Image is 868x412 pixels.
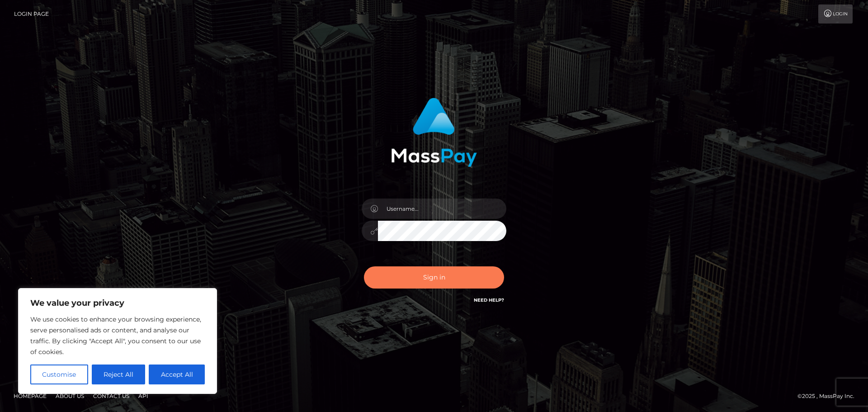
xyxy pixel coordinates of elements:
[90,389,133,403] a: Contact Us
[364,266,504,289] button: Sign in
[30,365,88,384] button: Customise
[797,391,861,401] div: © 2025 , MassPay Inc.
[18,288,217,394] div: We value your privacy
[52,389,88,403] a: About Us
[474,297,504,303] a: Need Help?
[378,199,506,219] input: Username...
[14,5,49,24] a: Login Page
[10,389,50,403] a: Homepage
[391,98,477,167] img: MassPay Login
[30,298,205,308] p: We value your privacy
[30,314,205,357] p: We use cookies to enhance your browsing experience, serve personalised ads or content, and analys...
[92,365,146,384] button: Reject All
[818,5,853,24] a: Login
[135,389,152,403] a: API
[149,365,205,384] button: Accept All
